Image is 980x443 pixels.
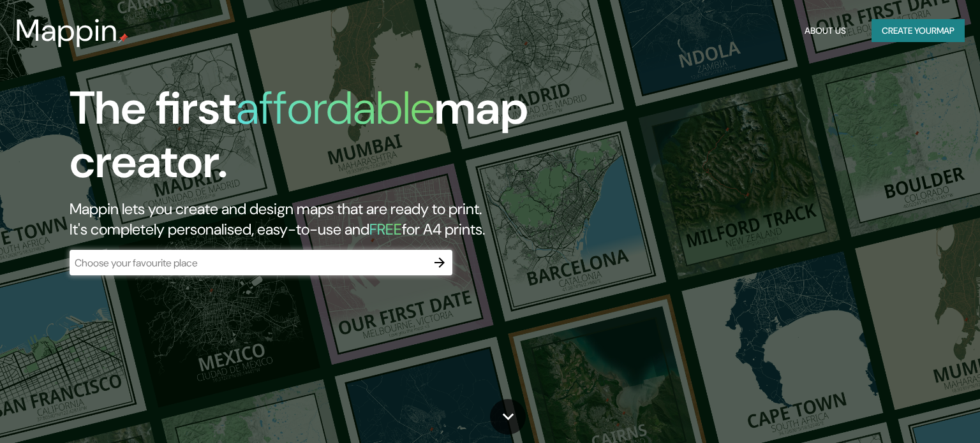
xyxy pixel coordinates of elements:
button: Create yourmap [872,19,965,43]
h1: affordable [236,78,434,138]
img: mappin-pin [118,33,128,43]
h2: Mappin lets you create and design maps that are ready to print. It's completely personalised, eas... [70,199,560,240]
h1: The first map creator. [70,82,560,199]
input: Choose your favourite place [70,256,427,270]
iframe: Help widget launcher [866,393,966,429]
h5: FREE [369,219,402,239]
h3: Mappin [15,13,118,48]
button: About Us [799,19,851,43]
